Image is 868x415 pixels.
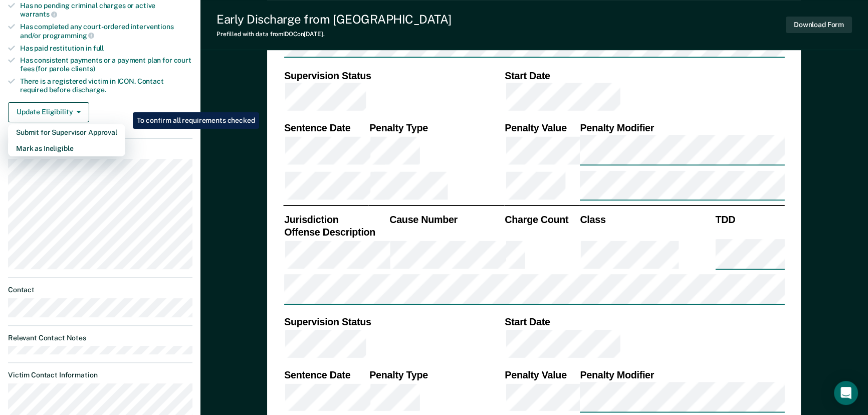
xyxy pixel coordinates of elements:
th: Penalty Value [504,122,579,135]
span: discharge. [72,86,106,94]
dt: Contact [8,286,192,294]
div: Prefilled with data from IDOC on [DATE] . [216,31,452,38]
div: Has consistent payments or a payment plan for court fees (for parole [20,56,192,73]
button: Download Form [786,17,852,33]
th: Penalty Value [504,368,579,381]
span: full [93,44,104,52]
th: Penalty Type [369,368,504,381]
div: Has paid restitution in [20,44,192,53]
span: clients) [71,65,95,73]
th: Penalty Modifier [579,122,785,135]
button: Mark as Ineligible [8,140,125,156]
th: Sentence Date [283,368,368,381]
span: programming [43,32,94,40]
th: Offense Description [283,226,388,239]
th: Class [579,213,715,226]
div: Has no pending criminal charges or active [20,2,192,19]
th: TDD [715,213,785,226]
div: Has completed any court-ordered interventions and/or [20,23,192,40]
th: Penalty Type [369,122,504,135]
div: There is a registered victim in ICON. Contact required before [20,77,192,94]
th: Supervision Status [283,69,504,82]
button: Update Eligibility [8,102,89,122]
dt: Victim Contact Information [8,371,192,379]
button: Submit for Supervisor Approval [8,124,125,140]
th: Start Date [504,316,785,329]
div: Early Discharge from [GEOGRAPHIC_DATA] [216,12,452,27]
th: Sentence Date [283,122,368,135]
th: Charge Count [504,213,579,226]
div: Open Intercom Messenger [834,381,858,405]
th: Jurisdiction [283,213,388,226]
dt: Relevant Contact Notes [8,334,192,342]
th: Cause Number [389,213,504,226]
th: Supervision Status [283,316,504,329]
th: Start Date [504,69,785,82]
span: warrants [20,10,57,18]
th: Penalty Modifier [579,368,785,381]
